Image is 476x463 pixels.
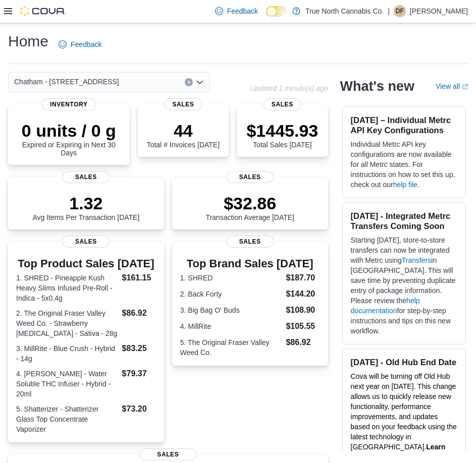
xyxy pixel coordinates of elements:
[16,369,118,399] dt: 4. [PERSON_NAME] - Water Soluble THC Infuser - Hybrid - 20ml
[180,305,282,315] dt: 3. Big Bag O' Buds
[436,82,468,90] a: View allExternal link
[196,78,204,86] button: Open list of options
[16,258,156,270] h3: Top Product Sales [DATE]
[394,5,406,17] div: David Fleuelling
[227,6,258,16] span: Feedback
[180,273,282,283] dt: 1. SHRED
[246,121,318,141] p: $1445.93
[410,5,468,17] p: [PERSON_NAME]
[396,5,404,17] span: DF
[266,6,287,17] input: Dark Mode
[140,448,196,460] span: Sales
[205,193,294,221] div: Transaction Average [DATE]
[462,84,468,90] svg: External link
[227,236,274,248] span: Sales
[250,84,328,92] p: Updated 1 minute(s) ago
[32,193,139,221] div: Avg Items Per Transaction [DATE]
[63,236,110,248] span: Sales
[180,321,282,331] dt: 4. MillRite
[164,98,202,110] span: Sales
[351,372,457,451] span: Cova will be turning off Old Hub next year on [DATE]. This change allows us to quickly release ne...
[180,337,282,358] dt: 5. The Original Fraser Valley Weed Co.
[16,343,118,364] dt: 3. MillRite - Blue Crush - Hybrid - 14g
[180,289,282,299] dt: 2. Back Forty
[286,272,320,284] dd: $187.70
[16,308,118,338] dt: 2. The Original Fraser Valley Weed Co. - Strawberry [MEDICAL_DATA] - Sativa - 28g
[393,181,417,189] a: help file
[351,211,457,231] h3: [DATE] - Integrated Metrc Transfers Coming Soon
[147,121,220,149] div: Total # Invoices [DATE]
[180,258,320,270] h3: Top Brand Sales [DATE]
[55,34,105,54] a: Feedback
[8,31,48,51] h1: Home
[211,1,262,21] a: Feedback
[20,6,66,16] img: Cova
[351,115,457,135] h3: [DATE] – Individual Metrc API Key Configurations
[286,320,320,332] dd: $105.55
[122,342,156,355] dd: $83.25
[42,98,96,110] span: Inventory
[185,78,193,86] button: Clear input
[351,357,457,367] h3: [DATE] - Old Hub End Date
[16,404,118,434] dt: 5. Shatterizer - Shatterizer Glass Top Concentrate Vaporizer
[351,139,457,190] p: Individual Metrc API key configurations are now available for all Metrc states. For instructions ...
[227,171,274,183] span: Sales
[32,193,139,213] p: 1.32
[122,403,156,415] dd: $73.20
[71,39,101,49] span: Feedback
[388,5,390,17] p: |
[16,273,118,303] dt: 1. SHRED - Pineapple Kush Heavy Slims Infused Pre-Roll - Indica - 5x0.4g
[340,78,414,94] h2: What's new
[122,272,156,284] dd: $161.15
[305,5,384,17] p: True North Cannabis Co.
[351,297,420,315] a: help documentation
[16,121,122,157] div: Expired or Expiring in Next 30 Days
[286,288,320,300] dd: $144.20
[122,307,156,319] dd: $86.92
[205,193,294,213] p: $32.86
[63,171,110,183] span: Sales
[122,368,156,380] dd: $79.37
[263,98,301,110] span: Sales
[402,256,432,264] a: Transfers
[351,235,457,336] p: Starting [DATE], store-to-store transfers can now be integrated with Metrc using in [GEOGRAPHIC_D...
[286,336,320,349] dd: $86.92
[16,121,122,141] p: 0 units / 0 g
[286,304,320,316] dd: $108.90
[14,76,119,88] span: Chatham - [STREET_ADDRESS]
[147,121,220,141] p: 44
[246,121,318,149] div: Total Sales [DATE]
